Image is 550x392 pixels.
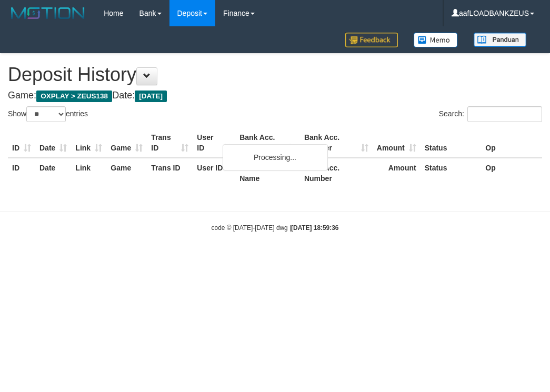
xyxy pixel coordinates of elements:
[421,128,482,158] th: Status
[345,33,398,47] img: Feedback.jpg
[71,128,106,158] th: Link
[235,128,300,158] th: Bank Acc. Name
[414,33,458,47] img: Button%20Memo.svg
[373,128,421,158] th: Amount
[106,128,147,158] th: Game
[439,106,542,122] label: Search:
[235,158,300,188] th: Bank Acc. Name
[147,158,193,188] th: Trans ID
[26,106,66,122] select: Showentries
[71,158,106,188] th: Link
[135,91,167,102] span: [DATE]
[106,158,147,188] th: Game
[147,128,193,158] th: Trans ID
[35,128,71,158] th: Date
[300,128,373,158] th: Bank Acc. Number
[212,224,339,232] small: code © [DATE]-[DATE] dwg |
[291,224,338,232] strong: [DATE] 18:59:36
[8,158,35,188] th: ID
[300,158,373,188] th: Bank Acc. Number
[223,144,328,170] div: Processing...
[193,128,235,158] th: User ID
[36,91,112,102] span: OXPLAY > ZEUS138
[8,128,35,158] th: ID
[35,158,71,188] th: Date
[481,128,542,158] th: Op
[421,158,482,188] th: Status
[8,106,88,122] label: Show entries
[8,64,542,85] h1: Deposit History
[8,5,88,21] img: MOTION_logo.png
[8,91,542,101] h4: Game: Date:
[474,33,526,47] img: panduan.png
[373,158,421,188] th: Amount
[481,158,542,188] th: Op
[467,106,542,122] input: Search:
[193,158,235,188] th: User ID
